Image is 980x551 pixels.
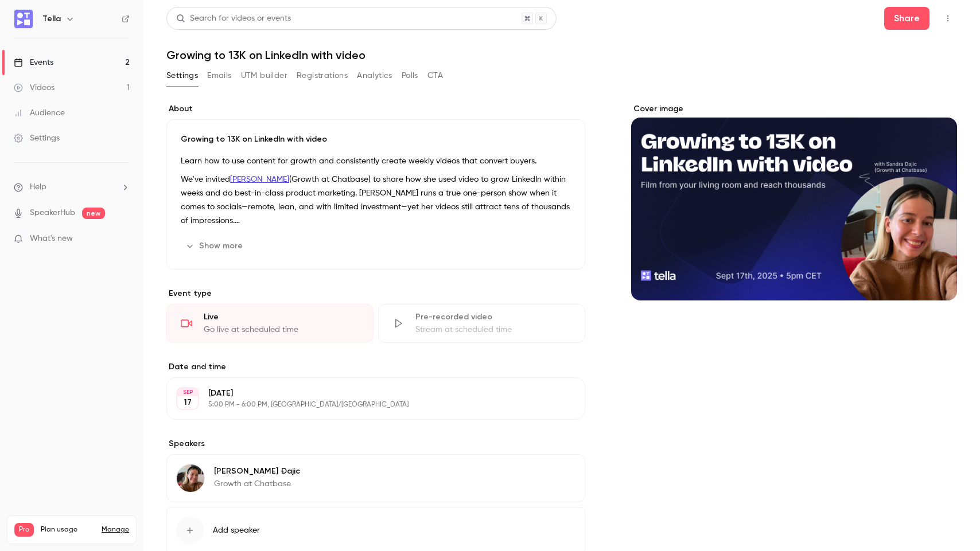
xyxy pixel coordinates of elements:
[378,304,585,343] div: Pre-recorded videoStream at scheduled time
[14,181,130,193] li: help-dropdown-opener
[214,478,300,490] p: Growth at Chatbase
[14,10,33,28] img: Tella
[181,154,571,168] p: Learn how to use content for growth and consistently create weekly videos that convert buyers.
[166,67,198,85] button: Settings
[166,454,585,502] div: Sandra Đajic[PERSON_NAME] ĐajicGrowth at Chatbase
[14,82,55,93] div: Videos
[14,57,53,68] div: Events
[207,67,231,85] button: Emails
[30,207,75,219] a: SpeakerHub
[204,311,359,323] div: Live
[357,67,392,85] button: Analytics
[166,438,585,450] label: Speakers
[166,304,374,343] div: LiveGo live at scheduled time
[42,13,61,25] h6: Tella
[14,132,60,144] div: Settings
[427,67,443,85] button: CTA
[30,233,73,245] span: What's new
[166,48,957,62] h1: Growing to 13K on LinkedIn with video
[166,103,585,115] label: About
[30,181,46,193] span: Help
[176,13,291,25] div: Search for videos or events
[208,388,524,399] p: [DATE]
[82,208,105,219] span: new
[415,324,571,335] div: Stream at scheduled time
[14,107,65,119] div: Audience
[214,466,300,477] p: [PERSON_NAME] Đajic
[102,525,129,534] a: Manage
[213,525,260,536] span: Add speaker
[402,67,418,85] button: Polls
[177,464,204,492] img: Sandra Đajic
[181,237,250,255] button: Show more
[297,67,348,85] button: Registrations
[204,324,359,335] div: Go live at scheduled time
[181,134,571,145] p: Growing to 13K on LinkedIn with video
[166,288,585,299] p: Event type
[884,7,930,30] button: Share
[184,397,192,408] p: 17
[177,388,198,396] div: SEP
[241,67,287,85] button: UTM builder
[230,175,289,183] a: [PERSON_NAME]
[208,400,524,409] p: 5:00 PM - 6:00 PM, [GEOGRAPHIC_DATA]/[GEOGRAPHIC_DATA]
[166,361,585,373] label: Date and time
[181,173,571,228] p: We've invited (Growth at Chatbase) to share how she used video to grow LinkedIn within weeks and ...
[415,311,571,323] div: Pre-recorded video
[631,103,957,300] section: Cover image
[41,525,95,534] span: Plan usage
[116,234,130,244] iframe: Noticeable Trigger
[14,523,34,537] span: Pro
[631,103,957,115] label: Cover image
